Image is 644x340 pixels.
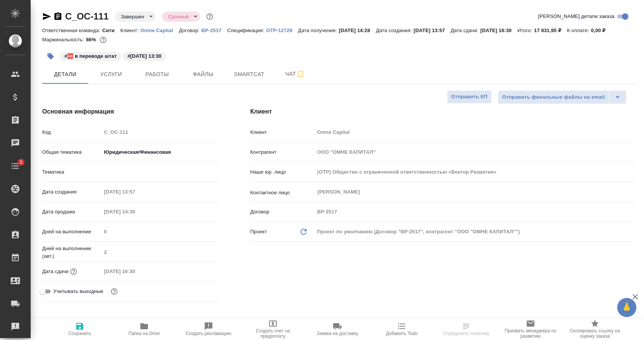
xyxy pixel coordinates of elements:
p: Дата получения: [298,28,339,33]
p: Дата продажи [42,208,101,216]
span: Работы [139,70,176,79]
a: Omne Capital [140,27,179,33]
input: Пустое поле [314,206,636,217]
span: Отправить КП [451,93,488,101]
a: ВР-2517 [201,27,227,33]
span: 06.05.2025 13:30 [122,52,167,59]
p: Спецификация: [227,28,266,33]
p: Итого: [517,28,534,33]
span: Файлы [185,70,222,79]
span: Детали [47,70,84,79]
p: Дата создания [42,188,101,196]
p: [DATE] 13:57 [414,28,451,33]
p: Дней на выполнение (авт.) [42,245,101,260]
span: Добавить Todo [386,331,417,336]
p: Общая тематика [42,148,101,156]
span: Создать счет на предоплату [245,328,301,339]
span: Заявка на доставку [317,331,358,336]
button: Отправить финальные файлы на email [498,90,609,104]
button: Заявка на доставку [305,319,370,340]
span: Призвать менеджера по развитию [503,328,558,339]
button: 2006.29 RUB; [98,35,108,45]
a: C_OC-111 [65,11,108,21]
button: Скопировать ссылку [53,12,62,21]
a: OTP-12729 [266,27,298,33]
p: Ответственная команда: [42,28,102,33]
button: Папка на Drive [112,319,176,340]
p: 17 831,95 ₽ [534,28,567,33]
button: Выбери, если сб и вс нужно считать рабочими днями для выполнения заказа. [109,286,119,296]
h4: Основная информация [42,107,220,116]
p: Omne Capital [140,28,179,33]
p: Договор: [179,28,202,33]
span: 🙏 [620,299,633,316]
p: Наше юр. лицо [250,168,315,176]
p: Договор [250,208,315,216]
span: [PERSON_NAME] детали заказа [538,13,614,20]
input: Пустое поле [314,146,636,158]
p: Клиент [250,129,315,136]
p: ВР-2517 [201,28,227,33]
input: Пустое поле [101,206,168,217]
p: Дата сдачи: [451,28,480,33]
span: Папка на Drive [128,331,160,336]
button: Если добавить услуги и заполнить их объемом, то дата рассчитается автоматически [69,267,79,277]
button: Скопировать ссылку для ЯМессенджера [42,12,51,21]
p: Контрагент [250,148,315,156]
p: #[DATE] 13:30 [127,52,161,60]
p: Проект [250,228,267,236]
div: Проект по умолчанию (Договор "ВР-2517", контрагент "ООО "ОМНЕ КАПИТАЛ"") [314,225,636,238]
button: Скопировать ссылку на оценку заказа [563,319,627,340]
svg: Подписаться [296,70,305,79]
p: Дней на выполнение [42,228,101,236]
p: [DATE] 14:28 [339,28,376,33]
p: 0,00 ₽ [591,28,611,33]
button: Добавить Todo [370,319,434,340]
input: Пустое поле [314,166,636,177]
p: Дата создания: [376,28,414,33]
h4: Клиент [250,107,636,116]
a: 1 [2,156,29,176]
p: Контактное лицо [250,189,315,197]
p: #🆎 в переводе штат [64,52,117,60]
p: Сити [102,28,120,33]
input: Пустое поле [101,186,168,197]
button: 🙏 [617,298,636,317]
p: К оплате: [567,28,591,33]
span: Создать рекламацию [186,331,232,336]
span: Отправить финальные файлы на email [502,93,605,102]
p: [DATE] 16:30 [480,28,517,33]
input: Пустое поле [314,127,636,138]
p: Код [42,129,101,136]
button: Отправить КП [447,90,492,104]
button: Определить тематику [434,319,498,340]
span: Учитывать выходные [53,288,103,295]
input: Пустое поле [101,127,219,138]
button: Доп статусы указывают на важность/срочность заказа [205,11,215,21]
p: Тематика [42,168,101,176]
button: Срочный [166,13,191,20]
button: Создать счет на предоплату [241,319,305,340]
button: Добавить тэг [42,48,59,65]
input: Пустое поле [101,247,219,258]
button: Призвать менеджера по развитию [498,319,563,340]
div: Завершен [115,11,156,22]
p: 86% [86,37,98,42]
span: Smartcat [231,70,268,79]
p: OTP-12729 [266,28,298,33]
span: 1 [15,158,27,166]
button: Завершен [118,13,146,20]
input: Пустое поле [101,226,219,237]
span: Определить тематику [443,331,489,336]
div: ​ [101,166,219,179]
div: split button [498,90,626,104]
span: 🆎 в переводе штат [59,52,122,59]
div: Юридическая/Финансовая [101,146,219,159]
p: Клиент: [120,28,140,33]
span: Услуги [93,70,130,79]
div: Завершен [162,11,200,22]
span: Чат [277,69,314,79]
button: Сохранить [48,319,112,340]
span: Сохранить [68,331,91,336]
p: Маржинальность: [42,37,86,42]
